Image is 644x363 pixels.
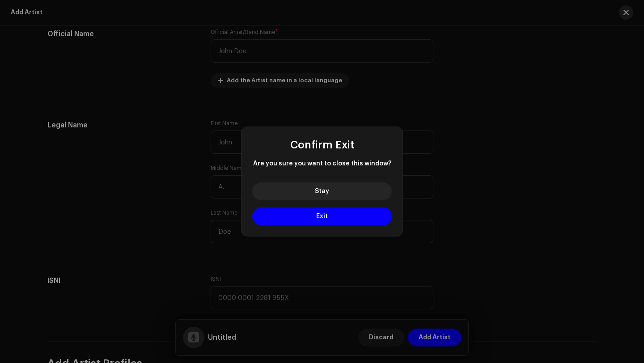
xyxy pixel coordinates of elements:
[252,159,392,168] span: Are you sure you want to close this window?
[315,188,329,194] span: Stay
[316,213,328,219] span: Exit
[290,139,354,150] span: Confirm Exit
[252,207,392,225] button: Exit
[252,182,392,200] button: Stay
